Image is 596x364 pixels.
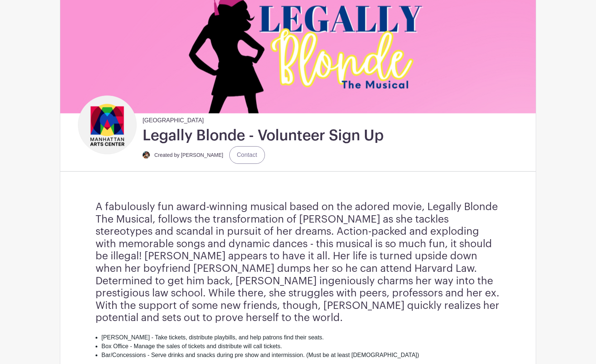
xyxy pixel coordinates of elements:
[80,97,135,152] img: MAC_vertical%20logo_Final_RGB.png
[143,151,150,159] img: 68755229696__C9C5E19E-4959-40FF-8E11-C23A8B4E3571.jpg
[229,146,265,164] a: Contact
[143,126,384,145] h1: Legally Blonde - Volunteer Sign Up
[101,333,500,342] li: [PERSON_NAME] - Take tickets, distribute playbills, and help patrons find their seats.
[101,351,500,360] li: Bar/Concessions - Serve drinks and snacks during pre show and intermission. (Must be at least [DE...
[154,152,223,158] small: Created by [PERSON_NAME]
[96,201,500,324] h3: A fabulously fun award-winning musical based on the adored movie, Legally Blonde The Musical, fol...
[143,113,204,125] span: [GEOGRAPHIC_DATA]
[101,342,500,351] li: Box Office - Manage the sales of tickets and distribute will call tickets.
